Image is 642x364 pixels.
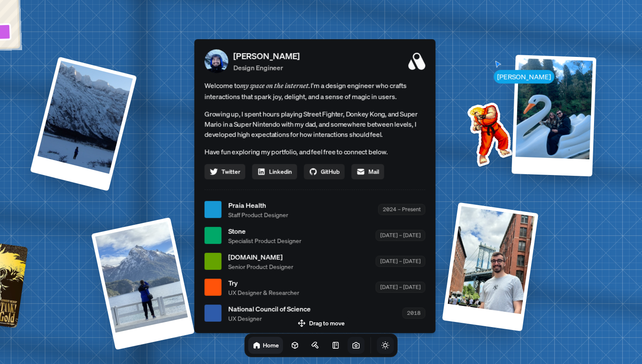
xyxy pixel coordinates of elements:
span: Senior Product Designer [228,262,293,271]
a: Home [248,337,283,354]
span: Welcome to I'm a design engineer who crafts interactions that spark joy, delight, and a sense of ... [205,80,425,102]
p: Growing up, I spent hours playing Street Fighter, Donkey Kong, and Super Mario in a Super Nintend... [205,109,425,139]
em: my space on the internet. [240,81,311,90]
span: Specialist Product Designer [228,236,301,245]
p: Design Engineer [234,62,300,73]
span: Staff Product Designer [228,210,288,219]
button: Toggle Theme [377,337,394,354]
span: Mail [369,167,379,176]
a: Twitter [205,164,245,179]
span: GitHub [321,167,340,176]
span: [DOMAIN_NAME] [228,252,293,262]
span: Linkedin [269,167,292,176]
span: Twitter [222,167,240,176]
span: UX Designer & Researcher [228,288,299,297]
p: [PERSON_NAME] [234,50,300,62]
span: Stone [228,226,301,236]
span: National Council of Science [228,304,311,314]
div: [DATE] – [DATE] [376,282,425,293]
img: Profile Picture [205,49,228,73]
div: [DATE] – [DATE] [376,256,425,267]
div: [DATE] – [DATE] [376,230,425,241]
a: Mail [352,164,384,179]
p: Have fun exploring my portfolio, and feel free to connect below. [205,146,425,157]
div: 2024 – Present [378,204,425,215]
span: Praia Health [228,200,288,210]
span: Try [228,278,299,288]
a: GitHub [304,164,345,179]
h1: Home [263,341,279,349]
span: UX Designer [228,314,311,323]
div: 2018 [403,308,425,319]
img: Profile example [445,90,531,175]
a: Linkedin [252,164,297,179]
